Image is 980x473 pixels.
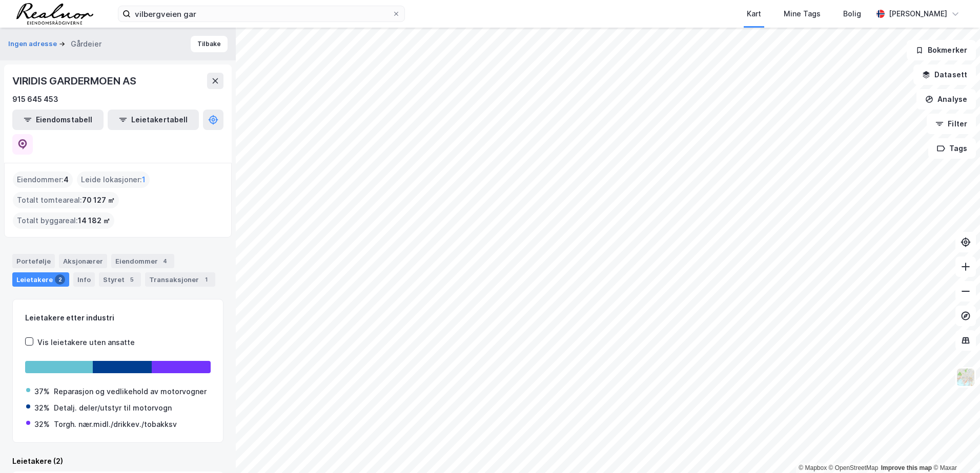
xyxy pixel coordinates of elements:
[78,214,110,227] span: 14 182 ㎡
[71,38,101,50] div: Gårdeier
[12,272,69,287] div: Leietakere
[929,424,980,473] iframe: Chat Widget
[12,254,55,268] div: Portefølje
[108,110,199,130] button: Leietakertabell
[12,110,104,130] button: Eiendomstabell
[55,274,65,285] div: 2
[16,3,93,25] img: realnor-logo.934646d98de889bb5806.png
[928,138,976,159] button: Tags
[13,171,73,188] div: Eiendommer :
[64,174,69,186] span: 4
[843,8,861,20] div: Bolig
[82,194,115,206] span: 70 127 ㎡
[54,385,207,398] div: Reparasjon og vedlikehold av motorvogner
[127,274,137,285] div: 5
[13,212,114,229] div: Totalt byggareal :
[111,254,174,268] div: Eiendommer
[889,8,947,20] div: [PERSON_NAME]
[37,336,135,349] div: Vis leietakere uten ansatte
[34,418,50,431] div: 32%
[131,6,392,21] input: Søk på adresse, matrikkel, gårdeiere, leietakere eller personer
[191,36,228,52] button: Tilbake
[54,402,172,414] div: Detalj. deler/utstyr til motorvogn
[799,464,827,471] a: Mapbox
[73,272,95,287] div: Info
[25,312,211,324] div: Leietakere etter industri
[12,93,58,105] div: 915 645 453
[881,464,932,471] a: Improve this map
[34,402,50,414] div: 32%
[201,274,211,285] div: 1
[12,73,138,89] div: VIRIDIS GARDERMOEN AS
[160,256,170,266] div: 4
[8,39,59,49] button: Ingen adresse
[12,455,223,467] div: Leietakere (2)
[907,40,976,60] button: Bokmerker
[927,114,976,134] button: Filter
[99,272,141,287] div: Styret
[913,64,976,85] button: Datasett
[929,424,980,473] div: Kontrollprogram for chat
[54,418,177,431] div: Torgh. nær.midl./drikkev./tobakksv
[59,254,107,268] div: Aksjonærer
[956,368,975,387] img: Z
[784,8,821,20] div: Mine Tags
[142,174,146,186] span: 1
[13,192,119,208] div: Totalt tomteareal :
[829,464,879,471] a: OpenStreetMap
[747,8,761,20] div: Kart
[77,171,150,188] div: Leide lokasjoner :
[145,272,215,287] div: Transaksjoner
[916,89,976,110] button: Analyse
[34,385,50,398] div: 37%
